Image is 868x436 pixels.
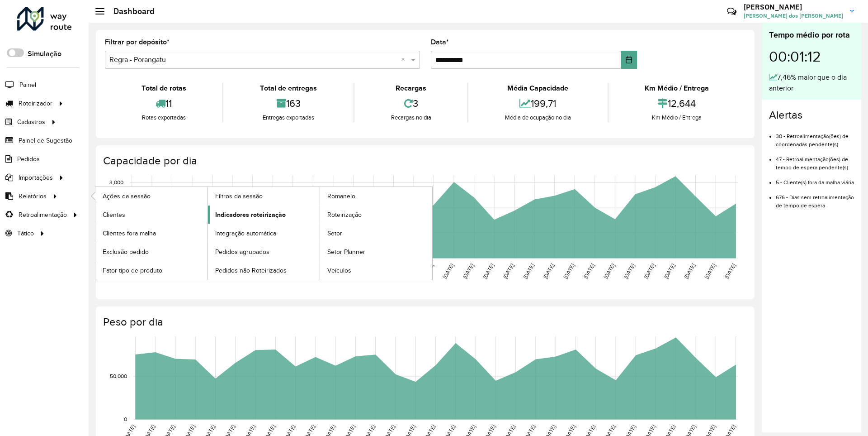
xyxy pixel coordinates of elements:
div: Recargas [357,83,465,94]
label: Data [431,37,449,48]
li: 30 - Retroalimentação(ões) de coordenadas pendente(s) [776,125,854,149]
div: Entregas exportadas [226,113,351,122]
div: Tempo médio por rota [769,29,854,41]
a: Filtros da sessão [208,187,320,205]
span: Integração automática [215,229,276,238]
text: [DATE] [482,263,495,280]
a: Fator tipo de produto [95,261,208,279]
a: Setor Planner [320,243,432,261]
div: 163 [226,94,351,113]
a: Contato Rápido [722,2,741,21]
button: Choose Date [621,51,637,69]
li: 47 - Retroalimentação(ões) de tempo de espera pendente(s) [776,149,854,172]
div: Km Médio / Entrega [611,113,743,122]
span: Painel de Sugestão [19,136,72,145]
label: Simulação [28,48,61,59]
div: 00:01:12 [769,41,854,72]
span: Fator tipo de produto [103,266,162,275]
span: Relatórios [19,192,47,201]
h4: Peso por dia [103,316,745,329]
a: Exclusão pedido [95,243,208,261]
span: Setor [327,229,342,238]
a: Integração automática [208,224,320,242]
div: 11 [107,94,220,113]
text: [DATE] [582,263,595,280]
div: Recargas no dia [357,113,465,122]
span: Importações [19,173,53,182]
span: Pedidos agrupados [215,247,269,257]
span: Roteirização [327,210,362,220]
div: 7,46% maior que o dia anterior [769,72,854,94]
h4: Alertas [769,109,854,122]
text: 50,000 [110,373,127,379]
span: Ações da sessão [103,192,151,201]
text: [DATE] [502,263,515,280]
text: [DATE] [663,263,676,280]
span: Indicadores roteirização [215,210,286,220]
div: Média Capacidade [471,83,605,94]
div: 3 [357,94,465,113]
div: Total de entregas [226,83,351,94]
a: Roteirização [320,206,432,224]
div: Rotas exportadas [107,113,220,122]
text: [DATE] [723,263,736,280]
a: Clientes [95,206,208,224]
h4: Capacidade por dia [103,154,745,168]
span: Pedidos não Roteirizados [215,266,287,275]
span: Cadastros [17,117,45,127]
li: 676 - Dias sem retroalimentação de tempo de espera [776,187,854,210]
div: Total de rotas [107,83,220,94]
span: Clientes fora malha [103,229,156,238]
span: Clientes [103,210,125,220]
a: Pedidos agrupados [208,243,320,261]
text: 0 [124,416,127,422]
span: Clear all [401,54,409,65]
label: Filtrar por depósito [105,37,170,48]
a: Setor [320,224,432,242]
li: 5 - Cliente(s) fora da malha viária [776,172,854,187]
text: [DATE] [683,263,696,280]
text: [DATE] [542,263,555,280]
text: [DATE] [562,263,576,280]
div: Média de ocupação no dia [471,113,605,122]
text: [DATE] [522,263,535,280]
span: Filtros da sessão [215,192,263,201]
span: Tático [17,229,34,238]
a: Clientes fora malha [95,224,208,242]
text: [DATE] [643,263,656,280]
div: 199,71 [471,94,605,113]
span: Retroalimentação [19,210,67,220]
text: [DATE] [462,263,475,280]
a: Indicadores roteirização [208,206,320,224]
span: [PERSON_NAME] dos [PERSON_NAME] [744,12,843,20]
span: Pedidos [17,154,40,164]
h3: [PERSON_NAME] [744,3,843,11]
text: [DATE] [442,263,455,280]
a: Romaneio [320,187,432,205]
span: Setor Planner [327,247,365,257]
span: Romaneio [327,192,355,201]
a: Ações da sessão [95,187,208,205]
span: Roteirizador [19,99,52,108]
a: Veículos [320,261,432,279]
text: 3,000 [109,180,123,186]
span: Veículos [327,266,351,275]
text: [DATE] [623,263,636,280]
text: [DATE] [703,263,716,280]
div: 12,644 [611,94,743,113]
div: Km Médio / Entrega [611,83,743,94]
h2: Dashboard [104,6,155,16]
text: [DATE] [603,263,616,280]
a: Pedidos não Roteirizados [208,261,320,279]
span: Exclusão pedido [103,247,149,257]
span: Painel [19,80,36,90]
